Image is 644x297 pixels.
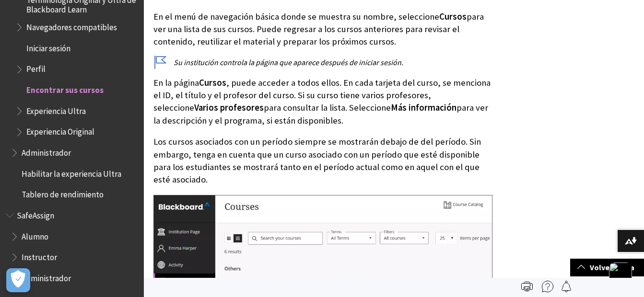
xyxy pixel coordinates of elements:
[194,102,264,113] span: Varios profesores
[22,186,104,199] span: Tablero de rendimiento
[26,82,104,95] span: Encontrar sus cursos
[391,102,457,113] span: Más información
[199,77,226,88] span: Cursos
[22,166,121,179] span: Habilitar la experiencia Ultra
[26,19,117,32] span: Navegadores compatibles
[439,11,467,22] span: Cursos
[570,259,644,276] a: Volver arriba
[6,207,138,286] nav: Book outline for Blackboard SafeAssign
[153,77,492,127] p: En la página , puede acceder a todos ellos. En cada tarjeta del curso, se menciona el ID, el títu...
[542,281,553,292] img: More help
[22,249,57,262] span: Instructor
[26,124,94,137] span: Experiencia Original
[22,228,48,241] span: Alumno
[22,270,71,283] span: Administrador
[26,40,70,53] span: Iniciar sesión
[26,103,86,116] span: Experiencia Ultra
[561,281,572,292] img: Follow this page
[153,136,492,186] p: Los cursos asociados con un período siempre se mostrarán debajo de del período. Sin embargo, teng...
[22,145,71,158] span: Administrador
[6,268,30,292] button: Abrir preferencias
[153,57,492,68] p: Su institución controla la página que aparece después de iniciar sesión.
[521,281,533,292] img: Print
[26,61,46,74] span: Perfil
[17,207,54,220] span: SafeAssign
[153,11,492,48] p: En el menú de navegación básica donde se muestra su nombre, seleccione para ver una lista de sus ...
